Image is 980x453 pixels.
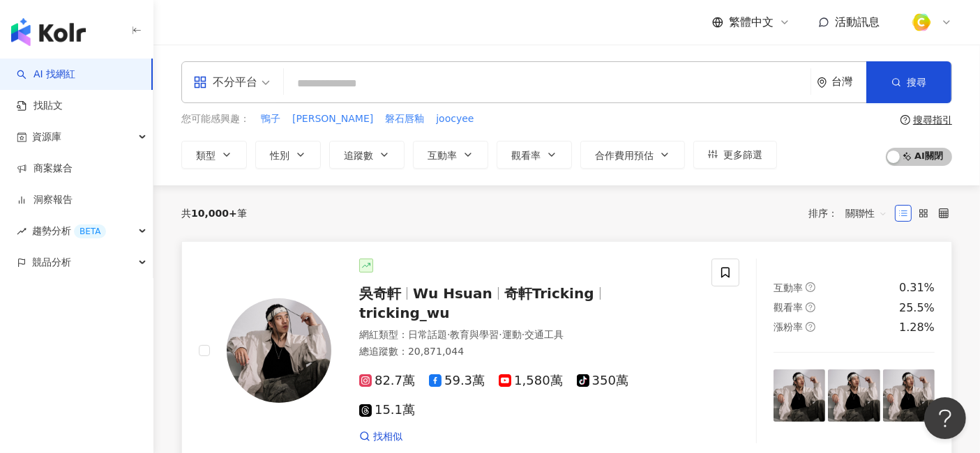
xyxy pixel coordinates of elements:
[408,329,447,340] span: 日常話題
[450,329,499,340] span: 教育與學習
[193,75,207,89] span: appstore
[580,141,685,169] button: 合作費用預估
[723,149,762,160] span: 更多篩選
[261,112,280,126] span: 鴨子
[329,141,405,169] button: 追蹤數
[806,302,815,312] span: question-circle
[525,329,564,340] span: 交通工具
[359,430,402,444] a: 找相似
[899,320,935,335] div: 1.28%
[908,9,935,36] img: %E6%96%B9%E5%BD%A2%E7%B4%94.png
[447,329,450,340] span: ·
[595,150,654,161] span: 合作費用預估
[193,71,257,93] div: 不分平台
[428,150,457,161] span: 互動率
[729,15,774,30] span: 繁體中文
[260,112,281,127] button: 鴨子
[806,322,815,332] span: question-circle
[32,121,61,153] span: 資源庫
[504,285,594,302] span: 奇軒Tricking
[806,282,815,292] span: question-circle
[17,193,73,207] a: 洞察報告
[808,202,895,224] div: 排序：
[385,112,424,126] span: 磐石唇釉
[384,112,425,127] button: 磐石唇釉
[435,112,474,127] button: joocyee
[497,141,572,169] button: 觀看率
[359,403,415,417] span: 15.1萬
[17,227,27,236] span: rise
[255,141,321,169] button: 性別
[499,329,502,340] span: ·
[196,150,216,161] span: 類型
[373,430,402,444] span: 找相似
[17,162,73,176] a: 商案媒合
[359,374,415,388] span: 82.7萬
[774,282,803,293] span: 互動率
[181,208,247,219] div: 共 筆
[227,298,331,403] img: KOL Avatar
[359,345,695,359] div: 總追蹤數 ： 20,871,044
[900,115,910,125] span: question-circle
[817,77,827,88] span: environment
[270,150,289,161] span: 性別
[577,374,628,388] span: 350萬
[32,215,106,247] span: 趨勢分析
[522,329,525,340] span: ·
[359,285,401,302] span: 吳奇軒
[181,141,247,169] button: 類型
[413,141,488,169] button: 互動率
[774,369,825,421] img: post-image
[344,150,373,161] span: 追蹤數
[11,18,86,46] img: logo
[17,68,75,82] a: searchAI 找網紅
[17,99,63,113] a: 找貼文
[899,300,935,316] div: 25.5%
[845,202,887,224] span: 關聯性
[502,329,522,340] span: 運動
[828,369,880,421] img: post-image
[359,328,695,342] div: 網紅類型 ：
[499,374,563,388] span: 1,580萬
[181,112,250,126] span: 您可能感興趣：
[436,112,474,126] span: joocyee
[32,247,71,278] span: 競品分析
[292,112,374,127] button: [PERSON_NAME]
[191,208,237,219] span: 10,000+
[774,321,803,332] span: 漲粉率
[835,15,880,29] span: 活動訊息
[359,305,450,321] span: tricking_wu
[883,369,935,421] img: post-image
[74,224,106,238] div: BETA
[907,77,926,88] span: 搜尋
[429,374,485,388] span: 59.3萬
[511,150,541,161] span: 觀看率
[693,141,777,169] button: 更多篩選
[866,61,951,103] button: 搜尋
[899,280,935,295] div: 0.31%
[913,114,952,125] div: 搜尋指引
[413,285,492,302] span: Wu Hsuan
[924,397,966,439] iframe: Help Scout Beacon - Open
[831,76,866,88] div: 台灣
[774,302,803,313] span: 觀看率
[292,112,373,126] span: [PERSON_NAME]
